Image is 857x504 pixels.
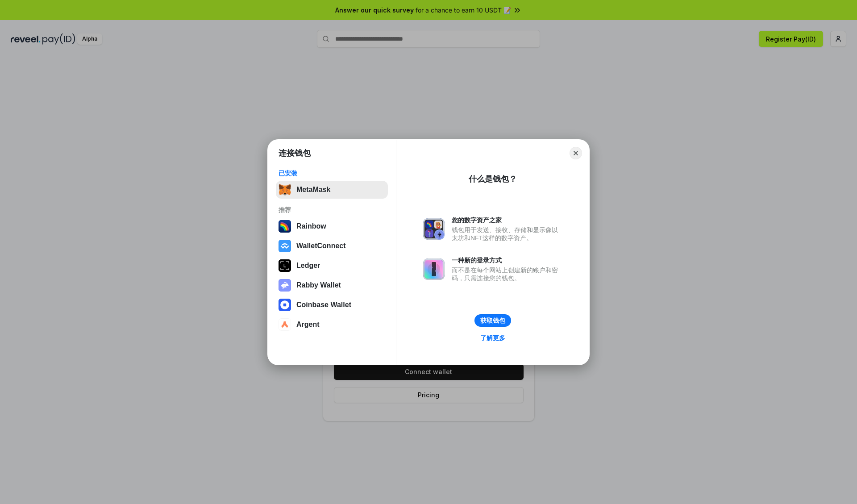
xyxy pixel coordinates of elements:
[276,217,388,235] button: Rainbow
[296,222,326,230] div: Rainbow
[296,301,351,309] div: Coinbase Wallet
[276,316,388,333] button: Argent
[469,174,517,184] div: 什么是钱包？
[570,147,582,159] button: Close
[423,218,445,240] img: svg+xml,%3Csvg%20xmlns%3D%22http%3A%2F%2Fwww.w3.org%2F2000%2Fsvg%22%20fill%3D%22none%22%20viewBox...
[475,332,511,344] a: 了解更多
[423,258,445,280] img: svg+xml,%3Csvg%20xmlns%3D%22http%3A%2F%2Fwww.w3.org%2F2000%2Fsvg%22%20fill%3D%22none%22%20viewBox...
[279,148,311,158] h1: 连接钱包
[276,237,388,255] button: WalletConnect
[452,256,562,264] div: 一种新的登录方式
[279,206,385,214] div: 推荐
[452,216,562,224] div: 您的数字资产之家
[279,240,291,252] img: svg+xml,%3Csvg%20width%3D%2228%22%20height%3D%2228%22%20viewBox%3D%220%200%2028%2028%22%20fill%3D...
[279,220,291,233] img: svg+xml,%3Csvg%20width%3D%22120%22%20height%3D%22120%22%20viewBox%3D%220%200%20120%20120%22%20fil...
[276,257,388,275] button: Ledger
[279,318,291,331] img: svg+xml,%3Csvg%20width%3D%2228%22%20height%3D%2228%22%20viewBox%3D%220%200%2028%2028%22%20fill%3D...
[276,296,388,314] button: Coinbase Wallet
[452,266,562,282] div: 而不是在每个网站上创建新的账户和密码，只需连接您的钱包。
[296,242,346,250] div: WalletConnect
[279,279,291,292] img: svg+xml,%3Csvg%20xmlns%3D%22http%3A%2F%2Fwww.w3.org%2F2000%2Fsvg%22%20fill%3D%22none%22%20viewBox...
[296,186,330,194] div: MetaMask
[279,169,385,177] div: 已安装
[296,321,320,329] div: Argent
[276,181,388,199] button: MetaMask
[279,299,291,311] img: svg+xml,%3Csvg%20width%3D%2228%22%20height%3D%2228%22%20viewBox%3D%220%200%2028%2028%22%20fill%3D...
[296,281,341,289] div: Rabby Wallet
[480,334,505,342] div: 了解更多
[480,317,505,325] div: 获取钱包
[296,262,320,270] div: Ledger
[276,276,388,294] button: Rabby Wallet
[474,314,511,327] button: 获取钱包
[279,259,291,272] img: svg+xml,%3Csvg%20xmlns%3D%22http%3A%2F%2Fwww.w3.org%2F2000%2Fsvg%22%20width%3D%2228%22%20height%3...
[279,183,291,196] img: svg+xml,%3Csvg%20fill%3D%22none%22%20height%3D%2233%22%20viewBox%3D%220%200%2035%2033%22%20width%...
[452,226,562,242] div: 钱包用于发送、接收、存储和显示像以太坊和NFT这样的数字资产。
